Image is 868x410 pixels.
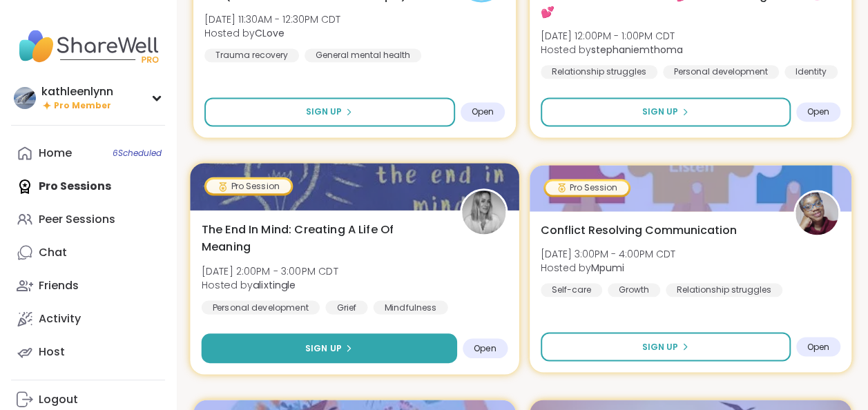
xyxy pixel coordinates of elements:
span: [DATE] 2:00PM - 3:00PM CDT [202,264,338,277]
div: Activity [39,311,81,326]
span: 6 Scheduled [113,148,162,159]
span: The End In Mind: Creating A Life Of Meaning [202,221,444,255]
img: alixtingle [462,191,505,234]
div: Personal development [202,300,320,314]
button: Sign Up [204,97,455,126]
div: Trauma recovery [204,48,299,62]
b: Mpumi [591,261,624,275]
span: Hosted by [202,277,338,291]
span: Pro Member [54,100,111,112]
button: Sign Up [541,97,791,126]
div: Home [39,146,72,161]
span: [DATE] 11:30AM - 12:30PM CDT [204,12,340,26]
b: CLove [255,26,284,40]
div: General mental health [305,48,421,62]
span: Open [474,342,496,353]
img: kathleenlynn [14,87,36,109]
div: Friends [39,278,79,293]
span: Hosted by [204,26,340,40]
div: Chat [39,245,67,260]
div: Self-care [541,283,602,297]
span: Open [807,341,829,352]
a: Peer Sessions [11,203,165,236]
b: stephaniemthoma [591,43,683,57]
a: Host [11,335,165,369]
span: Sign Up [305,342,342,354]
div: Relationship struggles [541,65,657,79]
span: [DATE] 3:00PM - 4:00PM CDT [541,247,675,261]
a: Chat [11,236,165,269]
button: Sign Up [541,332,791,361]
button: Sign Up [202,333,457,363]
a: Home6Scheduled [11,137,165,170]
div: Personal development [663,65,779,79]
div: Logout [39,392,78,407]
span: Sign Up [306,106,342,118]
span: Open [472,106,494,117]
img: ShareWell Nav Logo [11,22,165,70]
div: Grief [325,300,367,314]
a: Friends [11,269,165,302]
div: Pro Session [206,179,291,193]
img: Mpumi [795,192,838,235]
div: Host [39,344,65,360]
span: Sign Up [642,340,678,353]
div: Mindfulness [374,300,448,314]
div: Identity [784,65,838,79]
span: Sign Up [642,106,678,118]
div: kathleenlynn [41,84,113,99]
div: Relationship struggles [666,283,782,297]
b: alixtingle [253,277,296,291]
a: Activity [11,302,165,335]
span: Hosted by [541,261,675,275]
span: [DATE] 12:00PM - 1:00PM CDT [541,29,683,43]
div: Peer Sessions [39,212,115,227]
div: Pro Session [546,181,628,195]
span: Conflict Resolving Communication [541,222,737,239]
div: Growth [608,283,660,297]
span: Open [807,106,829,117]
span: Hosted by [541,43,683,57]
